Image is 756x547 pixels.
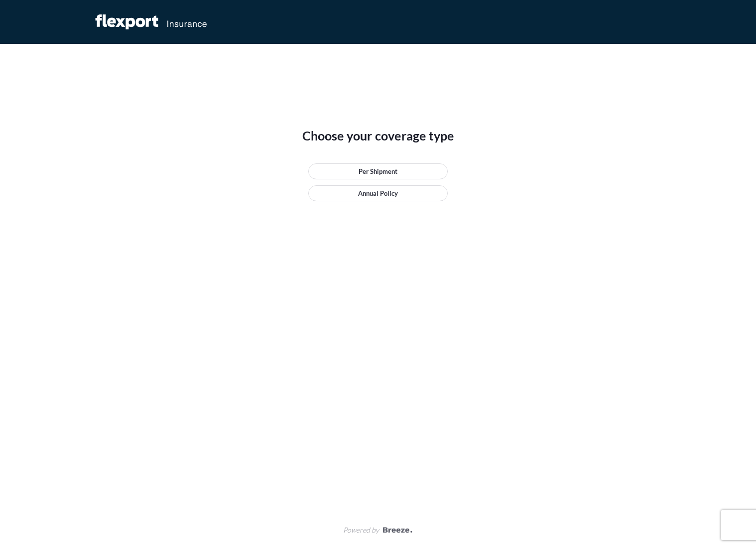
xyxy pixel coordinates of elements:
[358,188,398,198] p: Annual Policy
[308,185,448,201] a: Annual Policy
[302,128,454,143] span: Choose your coverage type
[308,163,448,179] a: Per Shipment
[359,166,397,176] p: Per Shipment
[343,525,379,535] span: Powered by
